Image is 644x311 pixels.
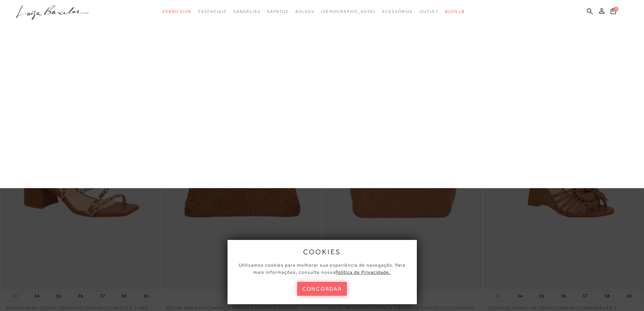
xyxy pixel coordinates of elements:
span: Verão Viva [162,9,191,14]
a: categoryNavScreenReaderText [233,5,260,18]
span: 0 [614,7,618,12]
span: cookies [303,248,341,256]
span: Outlet [420,9,438,14]
span: [DEMOGRAPHIC_DATA] [321,9,375,14]
a: categoryNavScreenReaderText [162,5,191,18]
a: categoryNavScreenReaderText [295,5,314,18]
button: 0 [609,7,618,17]
a: BLOG LB [445,5,465,18]
button: concordar [297,282,347,296]
span: Utilizamos cookies para melhorar sua experiência de navegação. Para mais informações, consulte nossa [239,262,405,275]
span: BLOG LB [445,9,465,14]
span: Essenciais [198,9,226,14]
a: Política de Privacidade. [335,269,391,275]
a: categoryNavScreenReaderText [420,5,438,18]
span: Bolsas [295,9,314,14]
span: Acessórios [382,9,413,14]
a: noSubCategoriesText [321,5,375,18]
a: categoryNavScreenReaderText [382,5,413,18]
span: Sapatos [267,9,288,14]
a: categoryNavScreenReaderText [198,5,226,18]
a: categoryNavScreenReaderText [267,5,288,18]
span: Sandálias [233,9,260,14]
